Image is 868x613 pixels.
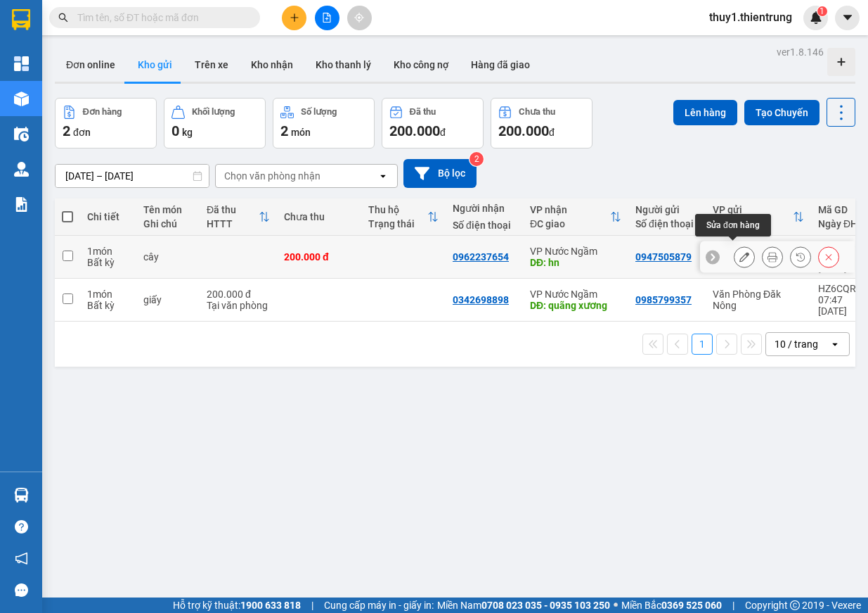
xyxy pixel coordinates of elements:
span: Miền Bắc [621,598,722,613]
span: Cung cấp máy in - giấy in: [324,598,434,613]
button: Đơn online [55,48,127,82]
img: logo.jpg [8,21,49,91]
button: Lên hàng [673,100,737,125]
span: search [58,13,68,23]
div: Bất kỳ [87,257,129,268]
svg: open [377,170,389,182]
div: Sửa đơn hàng [695,214,771,236]
div: Chọn văn phòng nhận [224,169,320,183]
div: ĐC giao [530,218,610,229]
input: Tìm tên, số ĐT hoặc mã đơn [77,10,243,25]
div: 0962237654 [453,251,509,263]
span: file-add [322,13,332,23]
img: warehouse-icon [14,162,29,177]
h1: Giao dọc đường [74,101,259,198]
span: ⚪️ [614,602,618,608]
div: 0947505879 [635,251,692,263]
div: Số điện thoại [635,218,699,229]
div: Người gửi [635,204,699,215]
input: Select a date range. [56,165,209,187]
span: 200.000 [498,122,549,139]
span: 2 [280,122,288,139]
div: Văn Phòng Đăk Nông [713,289,804,311]
div: VP nhận [530,204,610,215]
span: copyright [790,600,800,610]
button: 1 [692,334,713,355]
div: VP Nước Ngầm [530,246,621,257]
button: Số lượng2món [273,98,375,148]
img: warehouse-icon [14,127,29,141]
div: 200.000 đ [284,251,354,263]
button: Kho thanh lý [304,48,382,82]
button: Khối lượng0kg [164,98,266,148]
span: aim [354,13,364,23]
span: Hỗ trợ kỹ thuật: [173,598,301,613]
sup: 1 [817,6,827,16]
b: [DOMAIN_NAME] [186,11,339,34]
div: ver 1.8.146 [777,44,824,60]
button: Đã thu200.000đ [382,98,484,148]
div: DĐ: quãng xương [530,300,621,311]
div: Số điện thoại [453,220,516,231]
div: Khối lượng [192,107,235,117]
span: kg [182,127,193,138]
sup: 2 [469,152,484,166]
span: message [15,583,28,597]
img: icon-new-feature [810,11,822,24]
button: caret-down [835,6,860,30]
img: dashboard-icon [14,56,29,71]
span: 200.000 [389,122,440,139]
span: 2 [63,122,70,139]
span: question-circle [15,520,28,533]
span: đ [440,127,446,138]
div: Chưa thu [519,107,555,117]
span: 0 [171,122,179,139]
span: 1 [820,6,824,16]
div: Sửa đơn hàng [734,246,755,267]
button: Trên xe [183,48,240,82]
span: | [311,598,313,613]
div: Tại văn phòng [207,300,270,311]
strong: 0708 023 035 - 0935 103 250 [481,600,610,611]
div: 1 món [87,246,129,257]
div: 200.000 đ [207,289,270,300]
div: Người nhận [453,203,516,214]
span: plus [290,13,299,23]
th: Toggle SortBy [523,198,628,236]
div: 1 món [87,289,129,300]
button: Tạo Chuyến [744,100,820,125]
span: notification [15,552,28,565]
span: caret-down [841,11,854,24]
img: solution-icon [14,197,29,212]
b: Nhà xe Thiên Trung [56,11,127,96]
div: Đã thu [410,107,436,117]
div: cây [143,251,193,263]
div: Mã GD [818,204,857,215]
th: Toggle SortBy [706,198,811,236]
div: 0342698898 [453,294,509,305]
span: món [291,127,311,138]
button: Bộ lọc [403,159,477,188]
span: Miền Nam [437,598,610,613]
div: Trạng thái [368,218,427,229]
div: Tạo kho hàng mới [827,48,855,76]
th: Toggle SortBy [361,198,446,236]
h2: GG9DS8LA [8,101,113,124]
div: Chi tiết [87,211,129,222]
img: warehouse-icon [14,488,29,503]
div: giấy [143,294,193,305]
th: Toggle SortBy [200,198,277,236]
img: logo-vxr [12,9,30,30]
div: Ghi chú [143,218,193,229]
div: VP gửi [713,204,793,215]
div: 0985799357 [635,294,692,305]
div: Thu hộ [368,204,427,215]
div: Tên món [143,204,193,215]
span: đơn [73,127,91,138]
img: warehouse-icon [14,91,29,106]
div: Ngày ĐH [818,218,857,229]
div: Bất kỳ [87,300,129,311]
button: Kho nhận [240,48,304,82]
div: Đã thu [207,204,259,215]
div: HTTT [207,218,259,229]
